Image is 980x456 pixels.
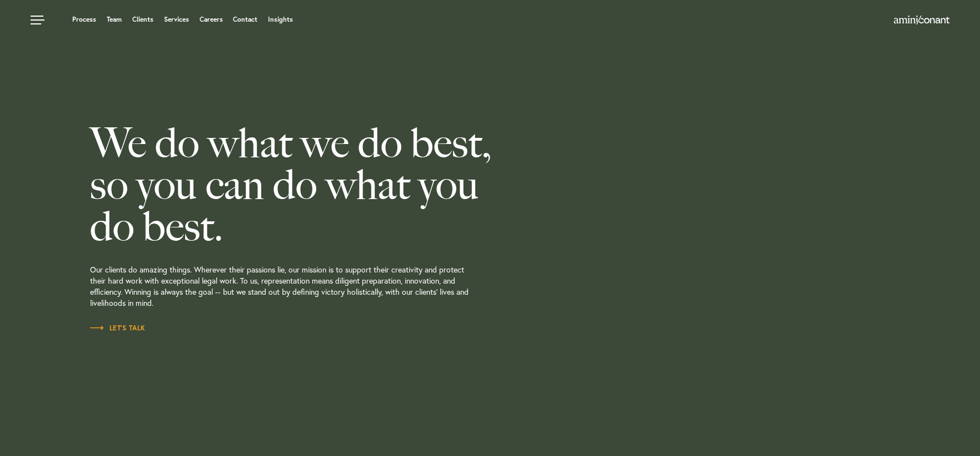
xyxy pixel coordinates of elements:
a: Contact [233,16,257,23]
a: Careers [200,16,223,23]
a: Clients [132,16,153,23]
a: Process [72,16,96,23]
h2: We do what we do best, so you can do what you do best. [90,122,564,247]
span: Let’s Talk [90,325,146,331]
img: Amini & Conant [894,16,949,24]
a: Services [164,16,189,23]
p: Our clients do amazing things. Wherever their passions lie, our mission is to support their creat... [90,247,564,323]
a: Let’s Talk [90,323,146,334]
a: Team [107,16,122,23]
a: Insights [268,16,293,23]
